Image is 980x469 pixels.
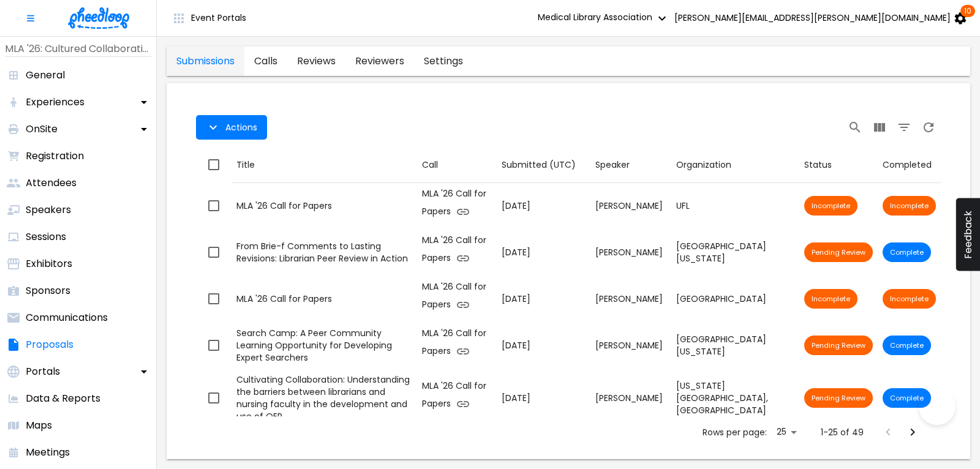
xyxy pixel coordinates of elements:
[919,388,956,425] iframe: Help Scout Beacon - Open
[804,336,873,355] div: Proposal is pending review
[595,200,666,212] div: [PERSON_NAME]
[26,418,52,433] p: Maps
[804,340,873,350] span: Pending Review
[772,423,801,441] div: 25
[244,47,287,76] a: proposals-tab-calls
[26,391,100,406] p: Data & Reports
[26,95,85,110] p: Experiences
[422,157,492,172] div: Call
[422,280,492,317] div: MLA '26 Call for Papers
[502,157,576,173] div: Submitted (UTC)
[883,196,936,216] div: Submission is incomplete
[502,293,586,306] p: [DATE]
[821,426,864,438] p: 1-25 of 49
[676,240,794,265] div: [GEOGRAPHIC_DATA][US_STATE]
[676,380,794,416] div: [US_STATE][GEOGRAPHIC_DATA], [GEOGRAPHIC_DATA]
[883,289,936,309] div: Submission is incomplete
[422,327,492,364] div: MLA '26 Call for Papers
[883,393,931,403] span: Complete
[962,211,974,259] span: Feedback
[502,339,586,352] p: [DATE]
[26,445,70,460] p: Meetings
[804,289,858,309] div: Proposal submission has not been completed
[595,392,666,404] div: [PERSON_NAME]
[497,154,581,176] button: Sort
[883,201,936,211] span: Incomplete
[191,13,246,23] span: Event Portals
[595,339,666,351] div: [PERSON_NAME]
[703,426,767,438] p: Rows per page:
[960,5,975,17] span: 10
[236,157,412,172] div: Title
[26,230,66,244] p: Sessions
[900,420,925,445] button: Next Page
[916,115,941,140] button: Refresh Page
[883,157,936,172] div: Completed
[804,196,858,216] div: Proposal submission has not been completed
[676,157,731,173] div: Organization
[287,47,345,76] a: proposals-tab-reviews
[676,333,794,358] div: [GEOGRAPHIC_DATA][US_STATE]
[167,47,473,76] div: proposals tabs
[236,373,412,422] div: Cultivating Collaboration: Understanding the barriers between librarians and nursing faculty in t...
[502,246,586,259] p: [DATE]
[162,6,256,31] button: Event Portals
[26,283,70,298] p: Sponsors
[674,13,951,23] span: [PERSON_NAME][EMAIL_ADDRESS][PERSON_NAME][DOMAIN_NAME]
[167,47,244,76] a: proposals-tab-submissions
[671,154,736,176] button: Sort
[422,187,492,224] div: MLA '26 Call for Papers
[595,293,666,305] div: [PERSON_NAME]
[883,247,931,257] span: Complete
[676,200,794,212] div: UFL
[804,294,858,304] span: Incomplete
[68,7,129,29] img: logo
[26,337,73,352] p: Proposals
[26,364,60,379] p: Portals
[26,203,71,217] p: Speakers
[883,242,931,262] div: Submission is complete
[804,157,873,172] div: Status
[804,247,873,257] span: Pending Review
[422,234,492,271] div: MLA '26 Call for Papers
[236,240,412,265] div: From Brie-f Comments to Lasting Revisions: Librarian Peer Review in Action
[672,6,970,31] button: [PERSON_NAME][EMAIL_ADDRESS][PERSON_NAME][DOMAIN_NAME] 10
[502,392,586,405] p: [DATE]
[26,310,108,325] p: Communications
[26,68,65,83] p: General
[26,149,84,163] p: Registration
[883,340,931,350] span: Complete
[422,380,492,416] div: MLA '26 Call for Papers
[26,176,77,190] p: Attendees
[595,246,666,258] div: [PERSON_NAME]
[883,336,931,355] div: Submission is complete
[236,327,412,364] div: Search Camp: A Peer Community Learning Opportunity for Developing Expert Searchers
[843,115,867,140] button: Search
[414,47,473,76] a: proposals-tab-settings
[535,6,672,31] button: Medical Library Association
[345,47,414,76] a: proposals-tab-reviewers
[804,242,873,262] div: Proposal is pending review
[595,157,666,172] div: Speaker
[502,200,586,212] p: [DATE]
[916,119,941,133] span: Refresh Page
[196,108,941,147] div: Table Toolbar
[867,115,892,140] button: View Columns
[5,42,151,56] p: MLA '26: Cultured Collaborations
[804,201,858,211] span: Incomplete
[883,294,936,304] span: Incomplete
[892,115,916,140] button: Filter Table
[236,200,412,212] div: MLA '26 Call for Papers
[804,393,873,403] span: Pending Review
[236,293,412,305] div: MLA '26 Call for Papers
[196,115,267,140] button: Actions
[538,11,669,23] span: Medical Library Association
[26,257,72,271] p: Exhibitors
[676,293,794,305] div: [GEOGRAPHIC_DATA]
[225,122,257,132] span: Actions
[804,388,873,408] div: Proposal is pending review
[26,122,58,137] p: OnSite
[883,388,931,408] div: Submission is complete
